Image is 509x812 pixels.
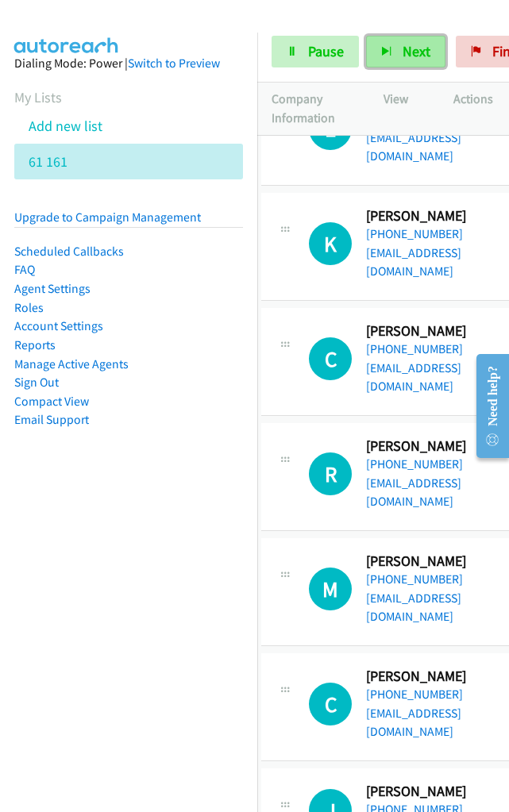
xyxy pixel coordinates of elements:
a: 61 161 [29,152,67,171]
a: [PHONE_NUMBER] [366,341,463,356]
a: Pause [272,36,359,67]
a: Agent Settings [14,281,91,296]
div: The call is yet to be attempted [309,222,352,265]
div: Dialing Mode: Power | [14,54,243,73]
a: Manage Active Agents [14,356,129,371]
a: Add new list [29,117,102,135]
a: [EMAIL_ADDRESS][DOMAIN_NAME] [366,591,461,625]
a: Sign Out [14,375,59,390]
h2: [PERSON_NAME] [366,668,483,686]
a: Scheduled Callbacks [14,244,124,259]
h2: [PERSON_NAME] [366,437,483,456]
a: Email Support [14,412,89,427]
div: The call is yet to be attempted [309,337,352,380]
h2: [PERSON_NAME] [366,207,483,225]
a: My Lists [14,88,62,106]
a: [PHONE_NUMBER] [366,571,463,587]
p: Company Information [272,90,355,127]
a: [EMAIL_ADDRESS][DOMAIN_NAME] [366,706,461,740]
h2: [PERSON_NAME] [366,783,483,801]
button: Next [366,36,445,67]
a: Roles [14,300,44,315]
h2: [PERSON_NAME] [366,552,483,571]
a: [EMAIL_ADDRESS][DOMAIN_NAME] [366,475,461,510]
a: Switch to Preview [128,56,220,71]
a: Compact View [14,394,89,409]
div: The call is yet to be attempted [309,568,352,610]
a: [EMAIL_ADDRESS][DOMAIN_NAME] [366,245,461,279]
a: Account Settings [14,318,103,333]
h1: K [309,222,352,265]
span: Next [403,42,430,60]
iframe: Resource Center [464,343,509,469]
div: The call is yet to be attempted [309,683,352,725]
a: FAQ [14,262,35,277]
h1: C [309,337,352,380]
h1: M [309,568,352,610]
a: [PHONE_NUMBER] [366,456,463,471]
a: Reports [14,337,56,352]
a: [PHONE_NUMBER] [366,226,463,241]
h1: R [309,452,352,495]
p: View [384,90,425,109]
h1: C [309,683,352,725]
a: [PHONE_NUMBER] [366,687,463,702]
p: Actions [453,90,495,109]
a: Upgrade to Campaign Management [14,210,201,225]
span: Pause [308,42,344,60]
h2: [PERSON_NAME] [366,322,483,341]
a: [EMAIL_ADDRESS][DOMAIN_NAME] [366,360,461,394]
